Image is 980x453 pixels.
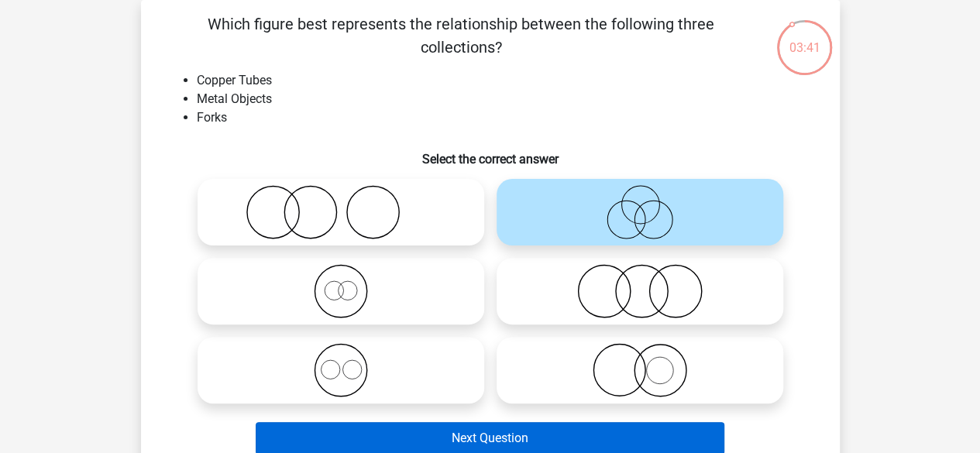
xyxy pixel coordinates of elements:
h6: Select the correct answer [166,139,815,166]
li: Forks [197,108,815,127]
div: 03:41 [775,19,834,57]
p: Which figure best represents the relationship between the following three collections? [166,12,757,59]
li: Copper Tubes [197,71,815,90]
li: Metal Objects [197,90,815,108]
